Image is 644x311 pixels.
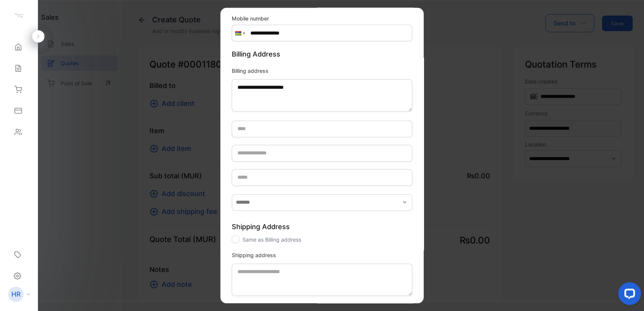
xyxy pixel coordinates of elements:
label: Billing address [232,67,412,75]
label: Mobile number [232,15,412,23]
iframe: LiveChat chat widget [612,279,644,311]
label: Shipping address [232,251,412,259]
p: Shipping Address [232,218,412,236]
p: HR [11,289,20,299]
img: logo [13,10,25,21]
label: Same as Billing address [242,236,301,243]
div: Mauritius: + 230 [232,25,247,41]
p: Billing Address [232,46,412,63]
